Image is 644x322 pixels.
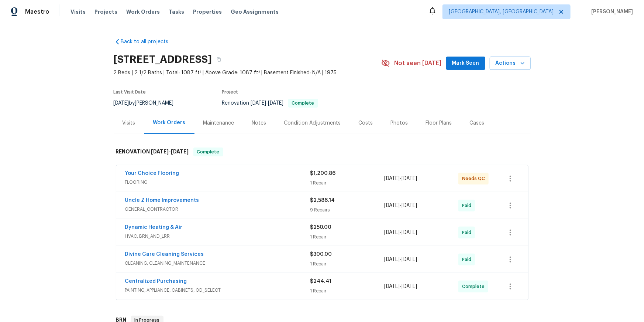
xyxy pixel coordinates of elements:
span: Geo Assignments [231,8,279,16]
span: FLOORING [125,179,310,186]
span: GENERAL_CONTRACTOR [125,206,310,213]
span: [DATE] [402,230,417,235]
a: Divine Care Cleaning Services [125,252,204,257]
span: [DATE] [402,284,417,289]
span: [PERSON_NAME] [588,8,633,16]
span: - [151,149,189,154]
span: Paid [462,256,474,263]
span: CLEANING, CLEANING_MAINTENANCE [125,260,310,267]
span: $250.00 [310,225,332,230]
span: HVAC, BRN_AND_LRR [125,233,310,240]
span: Tasks [169,9,184,14]
span: 2 Beds | 2 1/2 Baths | Total: 1087 ft² | Above Grade: 1087 ft² | Basement Finished: N/A | 1975 [114,69,381,77]
div: Condition Adjustments [284,119,341,127]
a: Back to all projects [114,38,185,45]
span: Projects [94,8,117,16]
div: 1 Repair [310,260,385,268]
a: Dynamic Heating & Air [125,225,183,230]
span: Not seen [DATE] [395,60,442,67]
div: Floor Plans [426,119,452,127]
div: 1 Repair [310,233,385,241]
span: Complete [289,101,317,105]
span: Mark Seen [452,59,479,68]
span: [DATE] [251,101,266,106]
div: Costs [359,119,373,127]
span: $1,200.86 [310,171,336,176]
span: $2,586.14 [310,198,335,203]
h2: [STREET_ADDRESS] [114,56,212,63]
span: Paid [462,202,474,209]
div: 1 Repair [310,287,385,295]
div: 9 Repairs [310,206,385,214]
span: Actions [496,59,525,68]
span: [DATE] [384,176,400,181]
span: Maestro [25,8,49,16]
span: Properties [193,8,222,16]
span: - [384,202,417,209]
span: Visits [70,8,86,16]
span: - [251,101,284,106]
span: - [384,256,417,263]
span: [DATE] [384,284,400,289]
button: Actions [490,57,531,70]
h6: RENOVATION [116,148,189,156]
span: Paid [462,229,474,236]
button: Mark Seen [446,57,485,70]
span: [DATE] [384,257,400,262]
button: Copy Address [212,53,225,66]
span: Needs QC [462,175,488,182]
a: Your Choice Flooring [125,171,179,176]
div: Visits [123,119,135,127]
span: [DATE] [384,203,400,208]
span: [DATE] [268,101,284,106]
div: 1 Repair [310,179,385,187]
a: Centralized Purchasing [125,279,187,284]
span: [DATE] [384,230,400,235]
div: Cases [470,119,485,127]
div: Notes [252,119,266,127]
div: RENOVATION [DATE]-[DATE]Complete [114,140,531,164]
span: - [384,283,417,290]
span: Project [222,90,238,94]
span: Last Visit Date [114,90,146,94]
span: - [384,229,417,236]
span: [GEOGRAPHIC_DATA], [GEOGRAPHIC_DATA] [449,8,554,16]
div: Work Orders [153,119,186,126]
span: [DATE] [402,257,417,262]
span: [DATE] [171,149,189,154]
span: $300.00 [310,252,332,257]
span: Complete [462,283,488,290]
span: Complete [194,148,223,156]
span: [DATE] [114,101,129,106]
span: [DATE] [402,203,417,208]
span: [DATE] [151,149,169,154]
div: by [PERSON_NAME] [114,99,183,108]
span: Renovation [222,101,318,106]
span: Work Orders [126,8,160,16]
div: Maintenance [203,119,234,127]
div: Photos [391,119,408,127]
a: Uncle Z Home Improvements [125,198,199,203]
span: [DATE] [402,176,417,181]
span: PAINTING, APPLIANCE, CABINETS, OD_SELECT [125,287,310,294]
span: $244.41 [310,279,332,284]
span: - [384,175,417,182]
